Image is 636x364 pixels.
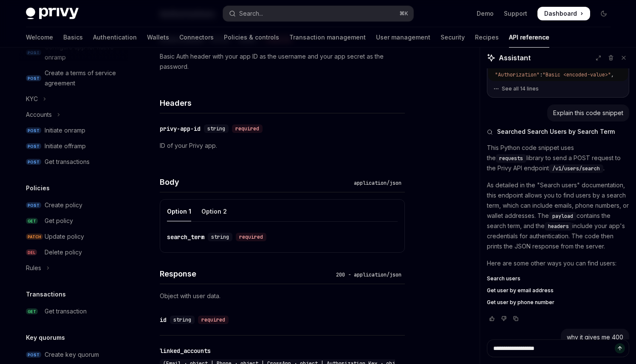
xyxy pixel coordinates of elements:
span: "Authorization" [495,71,540,78]
a: POSTGet transactions [19,154,128,169]
div: Delete policy [45,247,82,257]
h4: Headers [160,97,405,109]
span: "<privy-app-id>" [540,62,587,69]
div: Initiate onramp [45,125,85,135]
span: , [611,71,614,78]
a: PATCHUpdate policy [19,229,128,244]
div: Create a terms of service agreement [45,68,123,88]
span: "application/json" [540,81,593,87]
button: Toggle Accounts section [19,107,128,122]
div: Rules [26,263,41,273]
span: "privy-app-id" [495,62,537,69]
a: DELDelete policy [19,245,128,260]
a: Basics [63,27,83,48]
button: Toggle dark mode [597,7,611,20]
p: Basic Auth header with your app ID as the username and your app secret as the password. [160,51,405,72]
div: why it gives me 400 [567,333,623,341]
h4: Response [160,268,333,279]
div: KYC [26,94,38,104]
button: Vote that response was good [487,314,497,323]
a: POSTInitiate onramp [19,123,128,138]
img: dark logo [26,8,79,20]
p: As detailed in the "Search users" documentation, this endpoint allows you to find users by a sear... [487,180,629,251]
span: : [540,71,543,78]
button: Toggle Rules section [19,260,128,276]
div: application/json [351,179,405,187]
span: Searched Search Users by Search Term [497,127,615,136]
div: required [236,233,266,241]
span: ⌘ K [399,10,408,17]
a: Authentication [93,27,137,48]
a: Demo [477,9,494,18]
a: Dashboard [537,7,590,20]
button: Toggle KYC section [19,91,128,107]
a: Welcome [26,27,53,48]
span: Assistant [499,53,531,63]
a: Transaction management [289,27,366,48]
span: Dashboard [544,9,577,18]
div: Search... [239,8,263,19]
div: Accounts [26,110,52,120]
span: "Content-Type" [495,81,537,87]
a: Recipes [475,27,499,48]
button: Searched Search Users by Search Term [487,127,629,136]
a: GETGet transaction [19,304,128,319]
span: GET [26,218,38,224]
div: Option 1 [167,201,191,221]
p: ID of your Privy app. [160,141,405,151]
div: required [232,124,263,133]
span: string [211,234,229,240]
span: POST [26,143,41,150]
a: Wallets [147,27,169,48]
div: Get policy [45,216,73,226]
div: required [198,316,229,324]
div: Create policy [45,200,82,210]
span: Get user by email address [487,287,554,294]
a: Search users [487,275,629,282]
a: Policies & controls [224,27,279,48]
h5: Key quorums [26,333,65,343]
div: privy-app-id [160,124,201,133]
a: GETGet policy [19,213,128,229]
button: See all 14 lines [493,83,623,95]
span: POST [26,159,41,165]
span: POST [26,202,41,209]
div: Get transactions [45,157,90,167]
span: Search users [487,275,520,282]
span: payload [552,213,573,220]
span: "Basic <encoded-value>" [543,71,611,78]
a: User management [376,27,430,48]
span: GET [26,308,38,315]
div: Explain this code snippet [553,109,623,117]
a: POSTCreate a terms of service agreement [19,65,128,91]
h4: Body [160,176,351,188]
a: Get user by email address [487,287,629,294]
p: This Python code snippet uses the library to send a POST request to the Privy API endpoint . [487,143,629,173]
a: POSTCreate policy [19,198,128,213]
a: POSTCreate key quorum [19,347,128,362]
span: POST [26,75,41,82]
span: string [207,125,225,132]
div: Get transaction [45,306,87,316]
a: API reference [509,27,549,48]
div: Initiate offramp [45,141,86,151]
span: headers [548,223,569,230]
h5: Policies [26,183,50,193]
span: Get user by phone number [487,299,554,306]
span: , [587,62,590,69]
a: POSTInitiate offramp [19,138,128,154]
span: DEL [26,249,37,256]
textarea: Ask a question... [487,339,629,357]
span: POST [26,127,41,134]
p: Object with user data. [160,291,405,301]
span: POST [26,352,41,358]
p: Here are some other ways you can find users: [487,258,629,268]
span: requests [499,155,523,162]
span: : [537,62,540,69]
a: Support [504,9,527,18]
a: Security [441,27,465,48]
button: Vote that response was not good [499,314,509,323]
span: /v1/users/search [552,165,600,172]
a: Connectors [179,27,214,48]
div: Create key quorum [45,350,99,360]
